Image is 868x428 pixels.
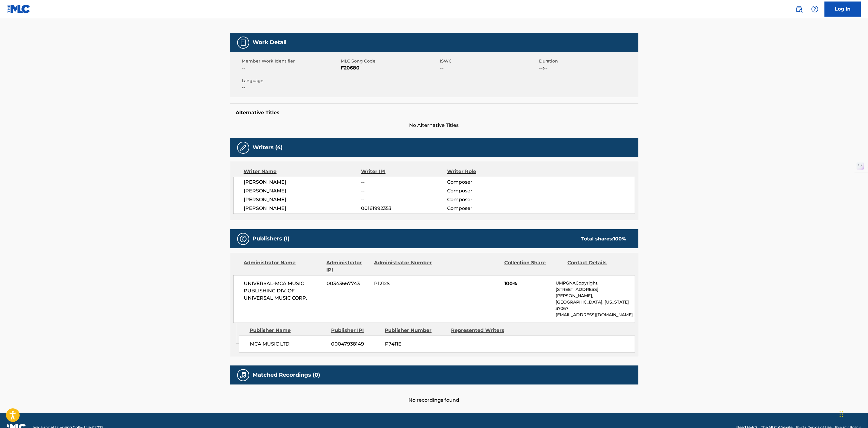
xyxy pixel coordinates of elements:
p: [EMAIL_ADDRESS][DOMAIN_NAME] [556,312,634,318]
img: Matched Recordings [240,372,247,379]
span: -- [361,179,447,186]
span: [PERSON_NAME] [244,205,361,212]
div: Help [809,3,821,15]
p: [STREET_ADDRESS][PERSON_NAME], [556,286,634,299]
h5: Work Detail [253,39,287,46]
span: No Alternative Titles [230,122,638,129]
span: [PERSON_NAME] [244,187,361,195]
div: Publisher Name [250,327,327,334]
span: P7411E [385,340,447,348]
span: 00161992353 [361,205,447,212]
span: -- [242,64,340,72]
span: -- [242,84,340,91]
span: 100% [504,280,551,287]
span: Language [242,78,340,84]
span: -- [361,196,447,203]
h5: Matched Recordings (0) [253,372,320,378]
span: Composer [447,196,525,203]
a: Log In [824,2,861,17]
img: Work Detail [240,39,247,46]
span: F20680 [341,64,439,72]
span: Member Work Identifier [242,58,340,64]
span: MLC Song Code [341,58,439,64]
span: 00047938149 [331,340,380,348]
span: ISWC [440,58,538,64]
span: 100 % [614,236,626,242]
h5: Publishers (1) [253,235,290,242]
span: Composer [447,205,525,212]
iframe: Chat Widget [838,399,868,428]
div: Collection Share [504,259,563,274]
div: Administrator Number [374,259,433,274]
span: -- [361,187,447,195]
div: Publisher Number [385,327,447,334]
span: -- [440,64,538,72]
span: 00343667743 [327,280,369,287]
div: Drag [840,405,843,423]
img: help [811,5,818,13]
div: No recordings found [230,385,638,404]
div: Writer Role [447,168,525,175]
img: Writers [240,144,247,151]
span: UNIVERSAL-MCA MUSIC PUBLISHING DIV. OF UNIVERSAL MUSIC CORP. [244,280,322,302]
div: Publisher IPI [331,327,380,334]
img: Publishers [240,235,247,243]
span: [PERSON_NAME] [244,179,361,186]
div: Contact Details [568,259,626,274]
span: MCA MUSIC LTD. [250,340,327,348]
img: MLC Logo [7,5,31,13]
div: Writer IPI [361,168,447,175]
div: Writer Name [244,168,361,175]
span: Composer [447,179,525,186]
p: UMPGNACopyright [556,280,634,286]
span: P1212S [374,280,433,287]
div: Represented Writers [451,327,513,334]
span: [PERSON_NAME] [244,196,361,203]
div: Administrator IPI [327,259,369,274]
h5: Alternative Titles [236,110,632,116]
a: Public Search [793,3,805,15]
p: [GEOGRAPHIC_DATA], [US_STATE] 37067 [556,299,634,312]
span: Composer [447,187,525,195]
img: search [795,5,803,13]
span: Duration [539,58,637,64]
h5: Writers (4) [253,144,283,151]
div: Total shares: [582,235,626,243]
span: --:-- [539,64,637,72]
div: Administrator Name [244,259,322,274]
